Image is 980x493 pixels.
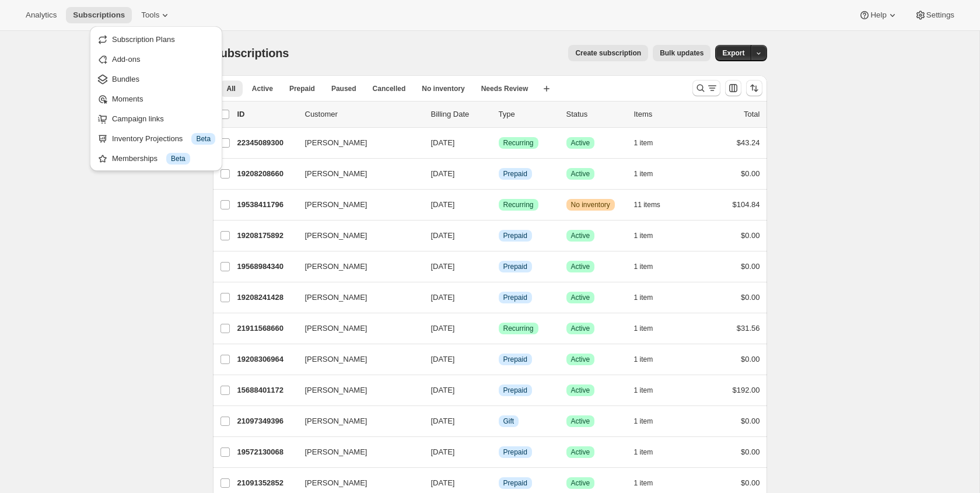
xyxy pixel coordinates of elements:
[733,200,760,209] span: $104.84
[431,417,455,425] span: [DATE]
[571,478,590,488] span: Active
[112,55,140,64] span: Add-ons
[373,84,406,93] span: Cancelled
[237,228,760,244] div: 19208175892[PERSON_NAME][DATE]InfoPrepaidSuccessActive1 item$0.00
[503,417,514,426] span: Gift
[112,133,215,145] div: Inventory Projections
[237,292,296,303] p: 19208241428
[722,48,744,58] span: Export
[634,138,653,148] span: 1 item
[634,228,666,244] button: 1 item
[634,262,653,271] span: 1 item
[93,109,219,128] button: Campaign links
[571,138,590,148] span: Active
[305,354,367,365] span: [PERSON_NAME]
[237,137,296,149] p: 22345089300
[237,384,296,396] p: 15688401172
[741,293,760,302] span: $0.00
[431,324,455,333] span: [DATE]
[237,109,760,120] div: IDCustomerBilling DateTypeStatusItemsTotal
[237,475,760,491] div: 21091352852[PERSON_NAME][DATE]InfoPrepaidSuccessActive1 item$0.00
[571,386,590,395] span: Active
[715,45,751,61] button: Export
[634,320,666,337] button: 1 item
[634,351,666,368] button: 1 item
[19,7,64,23] button: Analytics
[571,293,590,302] span: Active
[237,415,296,427] p: 21097349396
[298,319,415,338] button: [PERSON_NAME]
[503,293,527,302] span: Prepaid
[634,355,653,364] span: 1 item
[634,417,653,426] span: 1 item
[926,11,954,20] span: Settings
[634,447,653,457] span: 1 item
[503,478,527,488] span: Prepaid
[112,35,175,44] span: Subscription Plans
[237,109,296,120] p: ID
[571,231,590,240] span: Active
[741,169,760,178] span: $0.00
[237,261,296,272] p: 19568984340
[237,446,296,458] p: 19572130068
[746,80,762,96] button: Sort the results
[852,7,905,23] button: Help
[568,45,648,61] button: Create subscription
[93,149,219,167] button: Memberships
[298,165,415,183] button: [PERSON_NAME]
[744,109,759,120] p: Total
[431,262,455,271] span: [DATE]
[737,324,760,333] span: $31.56
[305,415,367,427] span: [PERSON_NAME]
[93,129,219,148] button: Inventory Projections
[26,11,57,20] span: Analytics
[634,289,666,306] button: 1 item
[634,444,666,460] button: 1 item
[298,443,415,461] button: [PERSON_NAME]
[93,89,219,108] button: Moments
[298,412,415,431] button: [PERSON_NAME]
[503,200,534,209] span: Recurring
[237,320,760,337] div: 21911568660[PERSON_NAME][DATE]SuccessRecurringSuccessActive1 item$31.56
[634,293,653,302] span: 1 item
[93,69,219,88] button: Bundles
[73,11,125,20] span: Subscriptions
[503,447,527,457] span: Prepaid
[634,478,653,488] span: 1 item
[298,350,415,369] button: [PERSON_NAME]
[112,114,164,123] span: Campaign links
[305,261,367,272] span: [PERSON_NAME]
[252,84,273,93] span: Active
[481,84,528,93] span: Needs Review
[634,231,653,240] span: 1 item
[725,80,741,96] button: Customize table column order and visibility
[305,109,422,120] p: Customer
[305,137,367,149] span: [PERSON_NAME]
[566,109,625,120] p: Status
[305,446,367,458] span: [PERSON_NAME]
[289,84,315,93] span: Prepaid
[741,231,760,240] span: $0.00
[634,258,666,275] button: 1 item
[741,262,760,271] span: $0.00
[634,135,666,151] button: 1 item
[227,84,236,93] span: All
[503,231,527,240] span: Prepaid
[660,48,703,58] span: Bulk updates
[692,80,720,96] button: Search and filter results
[305,199,367,211] span: [PERSON_NAME]
[741,355,760,363] span: $0.00
[431,447,455,456] span: [DATE]
[112,153,215,165] div: Memberships
[237,197,760,213] div: 19538411796[PERSON_NAME][DATE]SuccessRecurringWarningNo inventory11 items$104.84
[431,231,455,240] span: [DATE]
[431,355,455,363] span: [DATE]
[298,257,415,276] button: [PERSON_NAME]
[237,168,296,180] p: 19208208660
[431,200,455,209] span: [DATE]
[237,351,760,368] div: 19208306964[PERSON_NAME][DATE]InfoPrepaidSuccessActive1 item$0.00
[237,289,760,306] div: 19208241428[PERSON_NAME][DATE]InfoPrepaidSuccessActive1 item$0.00
[298,381,415,400] button: [PERSON_NAME]
[571,447,590,457] span: Active
[112,75,139,83] span: Bundles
